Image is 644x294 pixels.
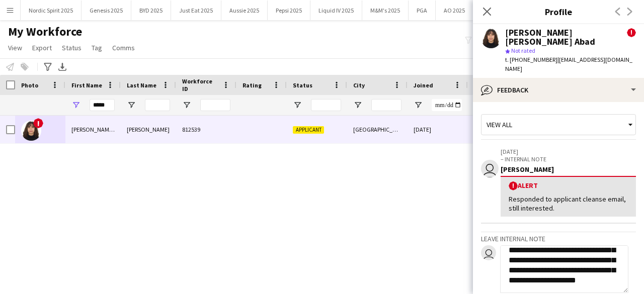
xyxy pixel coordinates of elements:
span: ! [509,181,518,190]
a: Status [58,41,86,54]
app-action-btn: Advanced filters [42,61,54,73]
span: t. [PHONE_NUMBER] [505,56,557,63]
input: Last Name Filter Input [145,99,170,111]
span: Workforce ID [182,77,218,92]
button: Pepsi 2025 [268,1,310,20]
button: M&M's 2025 [362,1,409,20]
span: ! [33,118,43,128]
app-action-btn: Export XLSX [56,61,68,73]
h3: Leave internal note [481,234,636,243]
span: | [EMAIL_ADDRESS][DOMAIN_NAME] [505,56,632,72]
input: Joined Filter Input [432,99,462,111]
img: Liz Andrea Alvarado Abad [21,121,41,141]
button: Just Eat 2025 [171,1,221,20]
button: Open Filter Menu [182,101,191,110]
button: Open Filter Menu [71,101,80,110]
input: Status Filter Input [311,99,341,111]
button: Open Filter Menu [127,101,136,110]
button: Open Filter Menu [414,101,423,110]
a: Tag [88,41,106,54]
a: View [4,41,26,54]
input: City Filter Input [371,99,401,111]
div: [PERSON_NAME] [PERSON_NAME] [65,116,121,143]
span: City [353,81,365,89]
button: AO 2025 [436,1,473,20]
span: Status [62,43,82,52]
button: Aussie 2025 [221,1,268,20]
div: Alert [509,181,628,190]
button: Open Filter Menu [353,101,362,110]
span: Export [32,43,52,52]
input: Workforce ID Filter Input [200,99,230,111]
span: First Name [71,81,102,89]
span: My Workforce [8,24,82,39]
button: PGA [409,1,436,20]
span: Tag [92,43,102,52]
span: Comms [112,43,135,52]
div: Feedback [473,78,644,102]
span: Status [293,81,312,89]
div: [PERSON_NAME] [PERSON_NAME] Abad [505,28,627,46]
span: View [8,43,22,52]
button: Open Filter Menu [293,101,302,110]
p: – INTERNAL NOTE [501,155,636,163]
span: Applicant [293,126,324,134]
div: [DATE] [408,116,468,143]
input: First Name Filter Input [90,99,115,111]
div: 812539 [176,116,236,143]
span: ! [627,28,636,37]
div: [PERSON_NAME] [501,165,636,174]
a: Comms [108,41,139,54]
a: Export [28,41,56,54]
span: Last Name [127,81,156,89]
button: Nordic Spirit 2025 [21,1,82,20]
h3: Profile [473,5,644,18]
div: Responded to applicant cleanse email, still interested. [509,194,628,213]
button: BYD 2025 [131,1,171,20]
p: [DATE] [501,148,636,155]
span: Photo [21,81,38,89]
button: Liquid IV 2025 [310,1,362,20]
button: Genesis 2025 [82,1,131,20]
div: [GEOGRAPHIC_DATA] [347,116,408,143]
span: Rating [243,81,262,89]
span: Not rated [511,47,535,54]
span: View all [487,120,512,129]
span: Joined [414,81,433,89]
div: [PERSON_NAME] [121,116,176,143]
